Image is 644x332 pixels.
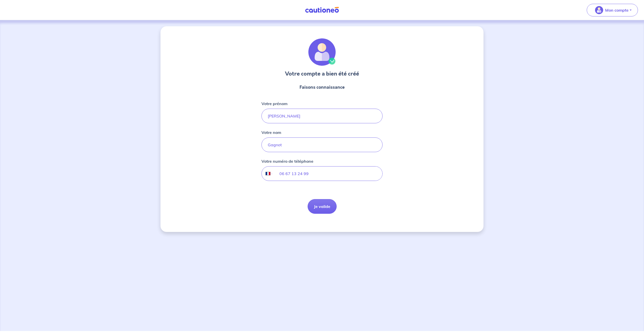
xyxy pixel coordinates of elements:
p: Votre prénom [261,101,287,107]
button: Je valide [308,199,337,214]
img: illu_account_valid.svg [308,38,336,66]
p: Votre nom [261,129,281,135]
input: Doe [261,137,383,152]
img: illu_account_valid_menu.svg [595,6,603,14]
p: Faisons connaissance [300,84,345,90]
p: Mon compte [605,7,629,13]
input: 06 34 34 34 34 [273,167,382,181]
p: Votre numéro de téléphone [261,158,313,164]
button: illu_account_valid_menu.svgMon compte [587,4,638,16]
input: John [261,109,383,123]
h3: Votre compte a bien été créé [285,70,359,78]
img: Cautioneo [303,7,341,13]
